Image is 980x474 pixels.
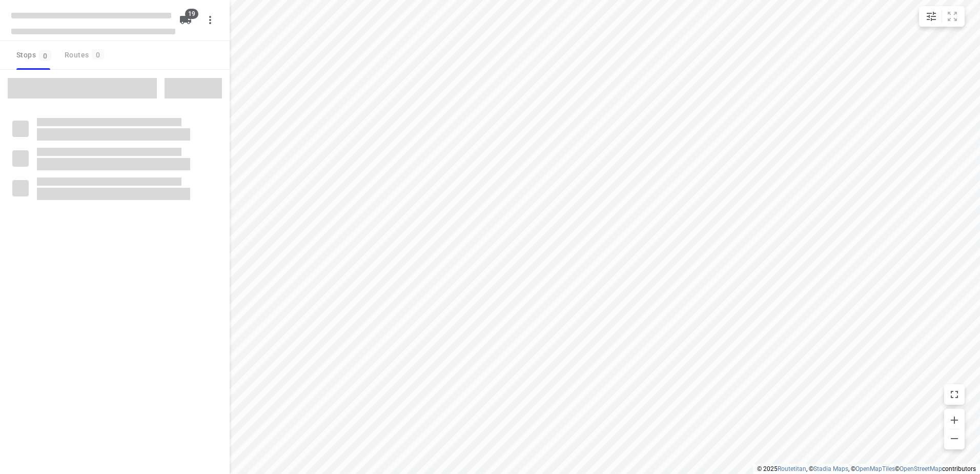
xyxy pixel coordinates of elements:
[919,6,965,27] div: small contained button group
[900,465,942,472] a: OpenStreetMap
[855,465,895,472] a: OpenMapTiles
[921,6,942,27] button: Map settings
[757,465,976,472] li: © 2025 , © , © © contributors
[813,465,848,472] a: Stadia Maps
[778,465,806,472] a: Routetitan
